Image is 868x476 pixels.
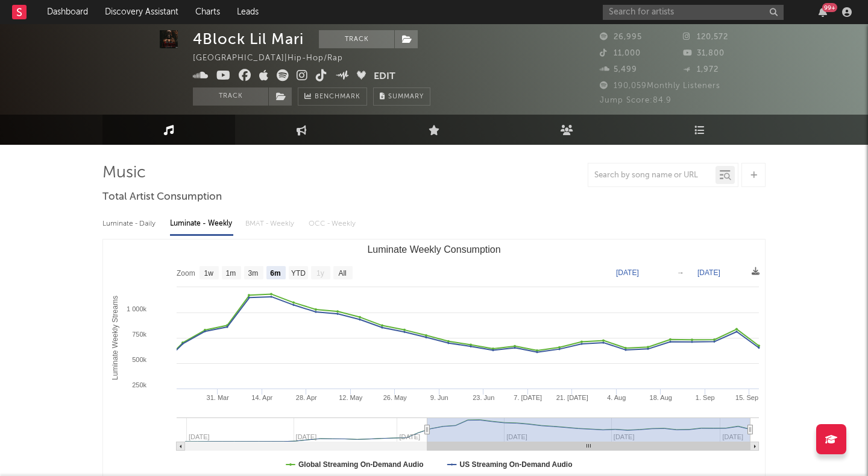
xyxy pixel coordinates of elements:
[514,394,542,401] text: 7. [DATE]
[607,394,626,401] text: 4. Aug
[600,49,641,57] span: 11,000
[193,51,357,66] div: [GEOGRAPHIC_DATA] | Hip-Hop/Rap
[819,7,827,17] button: 99+
[204,269,214,278] text: 1w
[193,87,268,106] button: Track
[207,394,230,401] text: 31. Mar
[319,30,394,48] button: Track
[556,394,588,401] text: 21. [DATE]
[683,49,725,57] span: 31,800
[683,33,728,41] span: 120,572
[367,244,500,255] text: Luminate Weekly Consumption
[373,87,430,106] button: Summary
[600,97,671,104] span: Jump Score: 84.9
[460,460,573,469] text: US Streaming On-Demand Audio
[291,269,306,278] text: YTD
[374,69,395,84] button: Edit
[383,394,407,401] text: 26. May
[600,82,720,90] span: 190,059 Monthly Listeners
[600,33,642,41] span: 26,995
[111,296,119,380] text: Luminate Weekly Streams
[316,269,324,278] text: 1y
[127,305,147,313] text: 1 000k
[339,394,363,401] text: 12. May
[696,394,715,401] text: 1. Sep
[683,66,719,74] span: 1,972
[251,394,272,401] text: 14. Apr
[132,331,146,338] text: 750k
[132,356,146,363] text: 500k
[588,171,715,180] input: Search by song name or URL
[298,460,424,469] text: Global Streaming On-Demand Audio
[697,268,720,277] text: [DATE]
[650,394,672,401] text: 18. Aug
[226,269,236,278] text: 1m
[315,90,360,104] span: Benchmark
[248,269,259,278] text: 3m
[270,269,280,278] text: 6m
[338,269,346,278] text: All
[600,66,637,74] span: 5,499
[735,394,758,401] text: 15. Sep
[473,394,494,401] text: 23. Jun
[616,268,639,277] text: [DATE]
[430,394,448,401] text: 9. Jun
[298,87,367,106] a: Benchmark
[677,268,684,277] text: →
[388,94,424,100] span: Summary
[102,190,222,205] span: Total Artist Consumption
[603,5,784,20] input: Search for artists
[102,214,158,234] div: Luminate - Daily
[132,381,146,389] text: 250k
[296,394,317,401] text: 28. Apr
[170,214,233,234] div: Luminate - Weekly
[193,30,304,48] div: 4Block Lil Mari
[822,3,837,12] div: 99 +
[177,269,195,278] text: Zoom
